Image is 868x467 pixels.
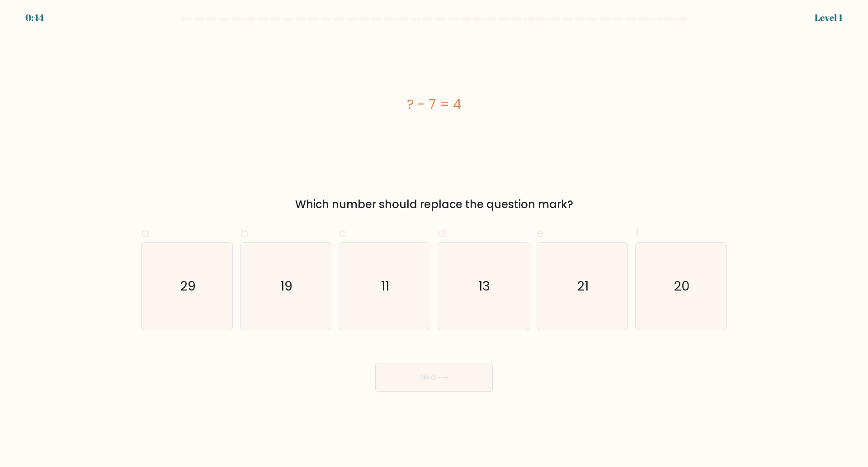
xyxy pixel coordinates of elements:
text: 29 [180,277,196,295]
text: 21 [577,277,589,295]
button: Next [375,363,493,392]
span: f. [635,224,642,242]
text: 11 [382,277,390,295]
text: 20 [674,277,690,295]
text: 13 [478,277,490,295]
div: 0:44 [25,11,44,24]
span: e. [537,224,547,242]
span: d. [438,224,448,242]
div: Level 1 [815,11,843,24]
span: a. [141,224,152,242]
div: Which number should replace the question mark? [146,196,722,213]
span: c. [339,224,349,242]
text: 19 [280,277,292,295]
span: b. [240,224,251,242]
div: ? - 7 = 4 [141,94,727,114]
